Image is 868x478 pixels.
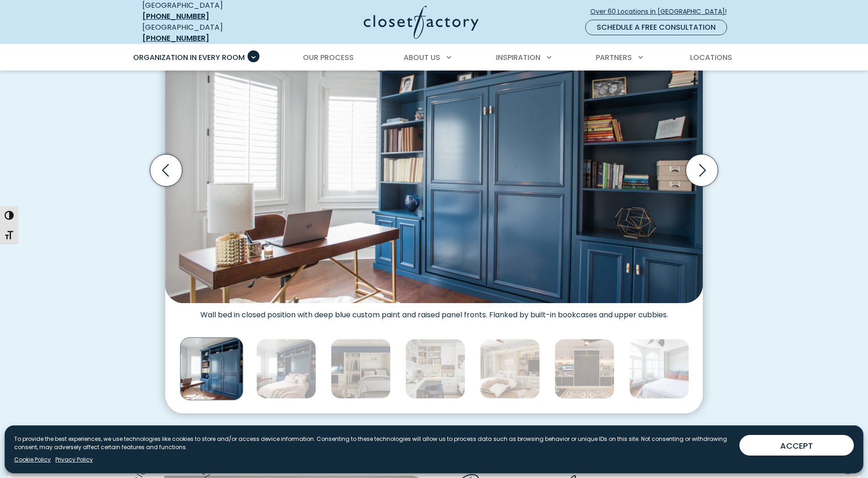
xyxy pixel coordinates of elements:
[405,339,465,399] img: Wall bed built into shaker cabinetry in office, includes crown molding and goose neck lighting.
[480,339,540,399] img: Elegant cream-toned wall bed with TV display, decorative shelving, and frosted glass cabinet doors
[14,456,51,464] a: Cookie Policy
[364,5,479,39] img: Closet Factory Logo
[142,33,209,43] a: [PHONE_NUMBER]
[180,337,243,400] img: Custom wall bed cabinetry in navy blue with built-in bookshelves and concealed bed
[596,52,632,63] span: Partners
[142,22,275,44] div: [GEOGRAPHIC_DATA]
[496,52,540,63] span: Inspiration
[404,52,440,63] span: About Us
[682,151,722,190] button: Next slide
[629,339,689,399] img: Murphy bed with a hidden frame wall feature
[14,435,732,451] p: To provide the best experiences, we use technologies like cookies to store and/or access device i...
[146,151,186,190] button: Previous slide
[739,435,854,456] button: ACCEPT
[331,339,391,399] img: Wall bed with integrated work station, goose neck lighting, LED hanging rods, and dual-tone cabin...
[127,45,742,71] nav: Primary Menu
[165,22,703,303] img: Custom wall bed cabinetry in navy blue with built-in bookshelves and concealed bed
[555,339,615,399] img: Contemporary two-tone wall bed in dark espresso and light ash, surrounded by integrated media cab...
[585,20,727,35] a: Schedule a Free Consultation
[133,52,245,63] span: Organization in Every Room
[590,7,734,16] span: Over 60 Locations in [GEOGRAPHIC_DATA]!
[142,11,209,22] a: [PHONE_NUMBER]
[590,4,734,20] a: Over 60 Locations in [GEOGRAPHIC_DATA]!
[165,303,703,320] figcaption: Wall bed in closed position with deep blue custom paint and raised panel fronts. Flanked by built...
[55,456,93,464] a: Privacy Policy
[256,339,316,399] img: Navy blue built-in wall bed with surrounding bookcases and upper storage
[303,52,354,63] span: Our Process
[690,52,732,63] span: Locations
